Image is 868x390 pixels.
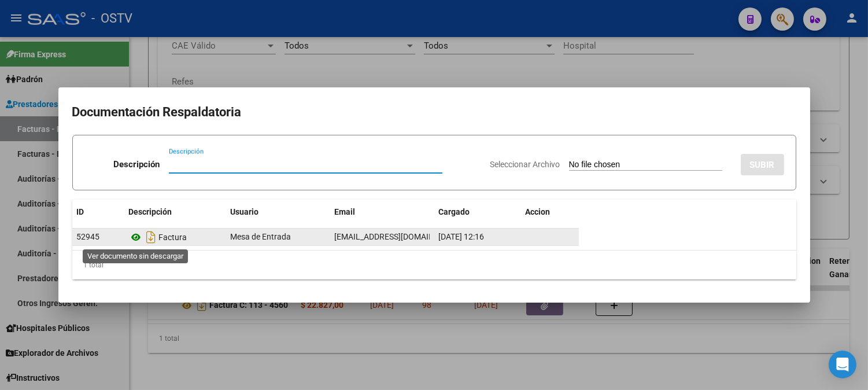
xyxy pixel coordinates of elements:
[124,200,226,225] datatable-header-cell: Descripción
[72,251,796,279] div: 1 total
[490,160,560,169] span: Seleccionar Archivo
[226,200,330,225] datatable-header-cell: Usuario
[77,207,84,216] span: ID
[330,200,434,225] datatable-header-cell: Email
[335,232,463,241] span: [EMAIL_ADDRESS][DOMAIN_NAME]
[829,351,856,378] div: Open Intercom Messenger
[144,228,159,246] i: Descargar documento
[72,200,124,225] datatable-header-cell: ID
[750,160,775,170] span: SUBIR
[439,232,485,241] span: [DATE] 12:16
[521,200,579,225] datatable-header-cell: Accion
[129,207,172,216] span: Descripción
[113,158,160,171] p: Descripción
[231,232,291,241] span: Mesa de Entrada
[434,200,521,225] datatable-header-cell: Cargado
[741,154,784,175] button: SUBIR
[77,232,100,241] span: 52945
[335,207,356,216] span: Email
[72,101,796,123] h2: Documentación Respaldatoria
[439,207,470,216] span: Cargado
[231,207,259,216] span: Usuario
[129,228,221,246] div: Factura
[526,207,551,216] span: Accion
